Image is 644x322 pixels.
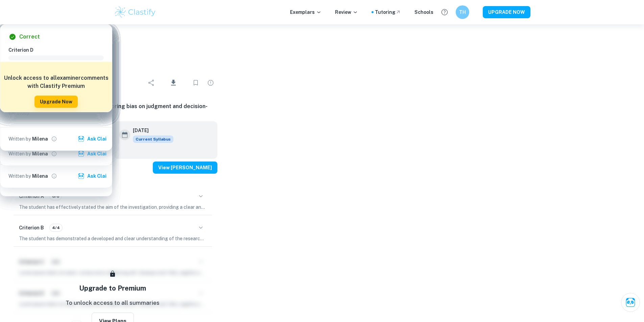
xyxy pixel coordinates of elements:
h5: Examiner's summary [11,176,215,187]
button: Ask Clai [621,293,640,312]
p: The student has effectively stated the aim of the investigation, providing a clear and concise ex... [19,203,207,211]
p: Written by [8,150,31,157]
p: Review [335,8,358,16]
button: View full profile [49,171,59,181]
p: To unlock access to all summaries [66,299,160,307]
button: Ask Clai [76,148,109,160]
span: Current Syllabus [133,135,173,143]
h6: Correct [19,33,40,41]
button: View full profile [49,134,59,144]
button: View full profile [49,149,59,158]
h6: Milena [32,172,48,180]
h6: Unlock access to all examiner comments with Clastify Premium [4,74,109,90]
button: TH [456,5,469,19]
button: Ask Clai [76,170,109,182]
img: clai.svg [78,173,85,179]
h6: Milena [32,150,48,157]
a: Schools [414,8,433,16]
h6: An investigation into the effect of anchoring bias on judgment and decision-making [8,102,217,119]
p: The student has demonstrated a developed and clear understanding of the research design, explaini... [19,235,207,242]
button: Upgrade Now [34,96,78,108]
p: Exemplars [290,8,321,16]
div: Download [160,74,188,92]
img: Clastify logo [114,5,157,19]
img: clai.svg [78,135,85,142]
p: Written by [8,135,31,143]
div: Report issue [204,76,217,90]
h6: [DATE] [133,127,168,134]
h5: Upgrade to Premium [79,283,146,293]
div: Share [145,76,158,90]
button: UPGRADE NOW [483,6,530,18]
div: Bookmark [189,76,202,90]
img: clai.svg [78,150,85,157]
p: Written by [8,172,31,180]
h6: Criterion D [8,46,109,54]
h6: Criterion B [19,224,44,231]
button: Ask Clai [76,133,109,145]
div: This exemplar is based on the current syllabus. Feel free to refer to it for inspiration/ideas wh... [133,135,173,143]
span: 4/4 [50,225,62,231]
h6: Milena [32,135,48,143]
button: Help and Feedback [439,6,450,18]
button: View [PERSON_NAME] [153,162,217,174]
h6: TH [458,8,466,16]
a: Tutoring [375,8,401,16]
